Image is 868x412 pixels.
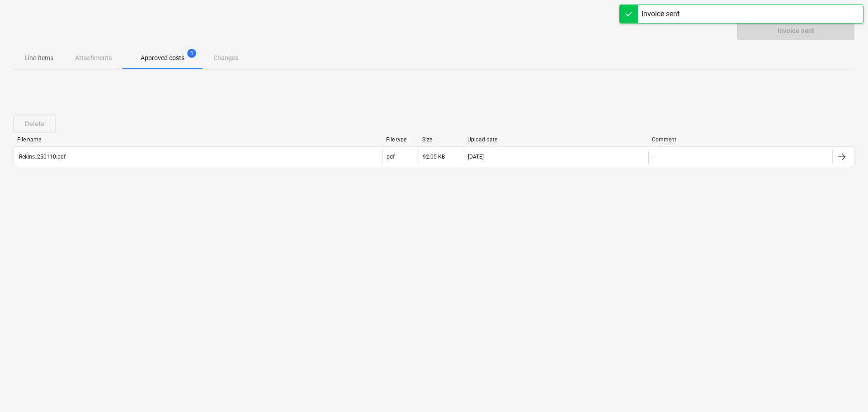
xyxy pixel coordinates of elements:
[387,154,395,160] div: pdf
[467,136,645,143] div: Upload date
[422,136,460,143] div: Size
[652,154,654,160] div: -
[423,154,445,160] div: 92.05 KB
[386,136,415,143] div: File type
[642,9,679,19] div: Invoice sent
[141,53,184,63] p: Approved costs
[24,53,53,63] p: Line-items
[18,154,66,160] div: Rekins_250110.pdf
[187,49,196,58] span: 1
[468,154,484,160] div: [DATE]
[17,136,379,143] div: File name
[652,136,829,143] div: Comment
